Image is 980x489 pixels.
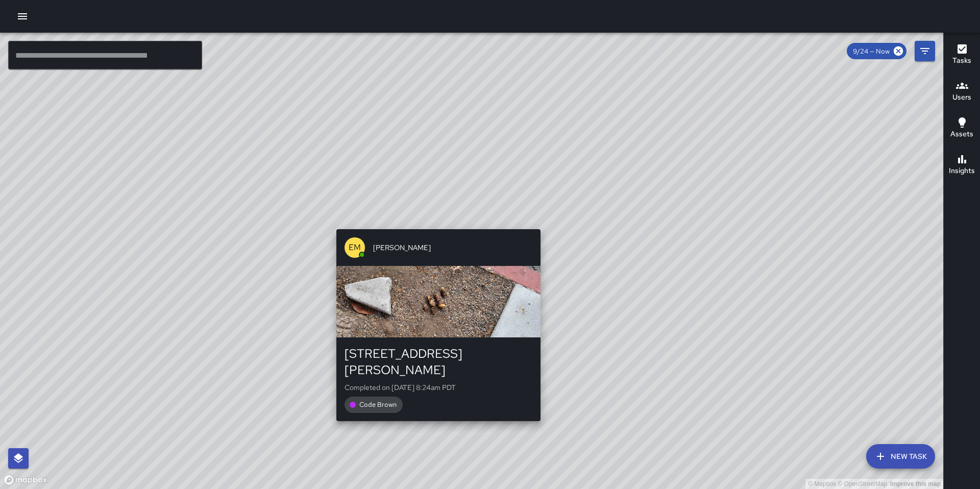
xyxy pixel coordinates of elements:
button: Users [944,74,980,110]
span: 9/24 — Now [847,47,896,56]
p: Completed on [DATE] 8:24am PDT [345,382,532,393]
h6: Users [952,92,971,103]
button: Insights [944,147,980,184]
h6: Assets [950,129,973,140]
div: [STREET_ADDRESS][PERSON_NAME] [345,346,532,378]
button: Tasks [944,37,980,74]
h6: Insights [949,165,975,177]
button: Assets [944,110,980,147]
div: 9/24 — Now [847,43,906,59]
button: EM[PERSON_NAME][STREET_ADDRESS][PERSON_NAME]Completed on [DATE] 8:24am PDTCode Brown [336,229,541,421]
button: New Task [866,444,935,469]
span: Code Brown [353,400,403,409]
span: [PERSON_NAME] [373,242,532,253]
button: Filters [915,41,935,61]
h6: Tasks [952,55,971,66]
p: EM [349,241,361,254]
